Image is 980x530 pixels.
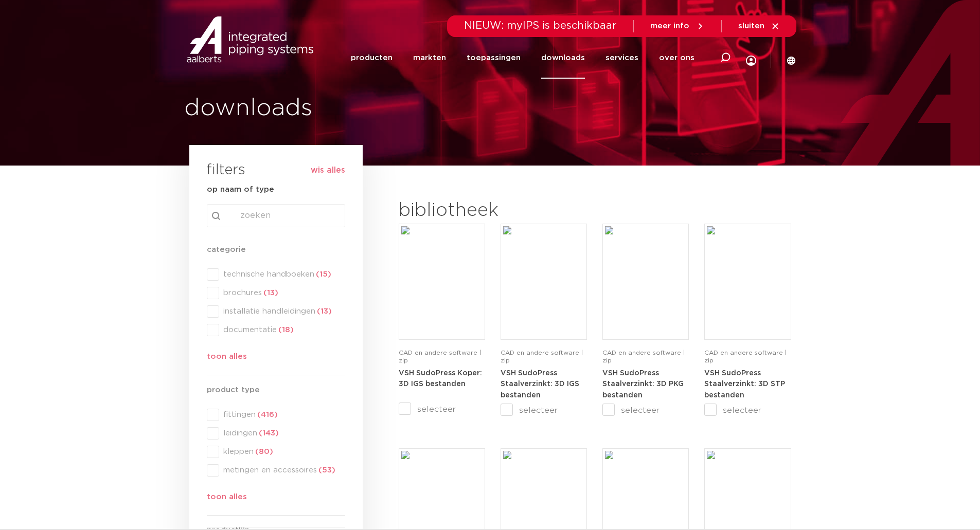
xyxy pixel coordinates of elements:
[602,404,689,416] label: selecteer
[605,37,638,79] a: services
[351,37,393,79] a: producten
[501,404,587,416] label: selecteer
[399,403,485,415] label: selecteer
[503,226,584,337] img: Download-Placeholder-1.png
[541,37,585,79] a: downloads
[605,226,686,337] img: Download-Placeholder-1.png
[401,226,483,337] img: Download-Placeholder-1.png
[659,37,694,79] a: over ons
[464,21,617,31] span: NIEUW: myIPS is beschikbaar
[399,198,582,223] h2: bibliotheek
[704,404,791,416] label: selecteer
[184,92,485,125] h1: downloads
[707,226,788,337] img: Download-Placeholder-1.png
[399,350,481,363] span: CAD en andere software | zip
[738,22,780,31] a: sluiten
[501,369,579,399] a: VSH SudoPress Staalverzinkt: 3D IGS bestanden
[738,22,764,30] span: sluiten
[704,350,787,363] span: CAD en andere software | zip
[207,158,245,183] h3: filters
[746,34,756,82] div: my IPS
[602,370,684,399] strong: VSH SudoPress Staalverzinkt: 3D PKG bestanden
[501,350,583,363] span: CAD en andere software | zip
[399,369,482,388] a: VSH SudoPress Koper: 3D IGS bestanden
[207,186,274,193] strong: op naam of type
[602,369,684,399] a: VSH SudoPress Staalverzinkt: 3D PKG bestanden
[650,22,689,30] span: meer info
[602,350,685,363] span: CAD en andere software | zip
[399,370,482,388] strong: VSH SudoPress Koper: 3D IGS bestanden
[704,369,785,399] a: VSH SudoPress Staalverzinkt: 3D STP bestanden
[650,22,705,31] a: meer info
[704,370,785,399] strong: VSH SudoPress Staalverzinkt: 3D STP bestanden
[351,37,694,79] nav: Menu
[501,370,579,399] strong: VSH SudoPress Staalverzinkt: 3D IGS bestanden
[467,37,521,79] a: toepassingen
[413,37,446,79] a: markten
